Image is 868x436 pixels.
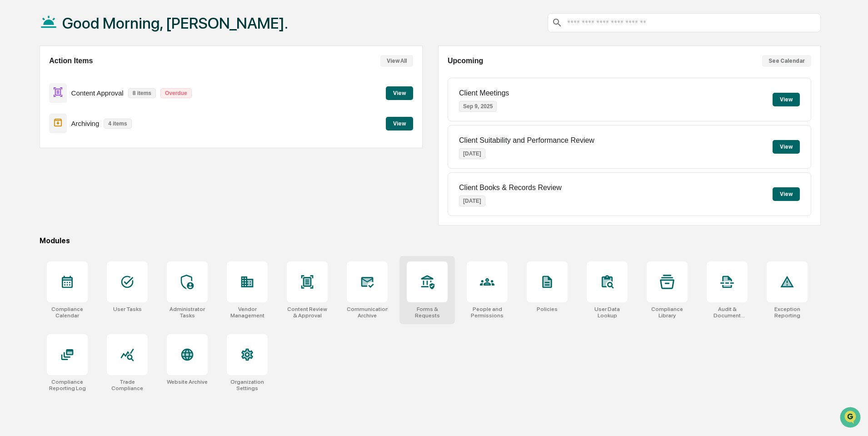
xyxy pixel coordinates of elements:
button: View [773,93,800,106]
div: We're available if you need us! [31,79,115,86]
div: 🔎 [9,133,16,140]
span: Pylon [90,154,110,161]
a: 🗄️Attestations [62,111,116,127]
a: 🔎Data Lookup [5,128,61,145]
div: Organization Settings [227,379,268,391]
p: 4 items [104,119,131,129]
h2: Action Items [49,57,93,65]
span: Data Lookup [18,132,57,141]
div: Compliance Reporting Log [47,379,88,391]
p: How can we help? [9,19,165,34]
div: Forms & Requests [407,306,448,319]
div: User Data Lookup [587,306,628,319]
a: View [386,88,413,97]
div: Compliance Library [647,306,688,319]
div: Start new chat [31,70,149,79]
button: View [386,117,413,130]
button: See Calendar [762,55,811,67]
p: [DATE] [459,148,485,159]
div: Modules [40,236,821,245]
div: Audit & Document Logs [707,306,748,319]
div: People and Permissions [467,306,508,319]
iframe: Open customer support [839,406,863,431]
a: 🖐️Preclearance [5,111,62,127]
p: Content Approval [71,89,124,97]
button: View [386,86,413,100]
p: Client Meetings [459,89,509,97]
p: 8 items [128,88,156,98]
button: View [773,140,800,154]
div: User Tasks [113,306,142,312]
p: [DATE] [459,195,485,206]
img: 1746055101610-c473b297-6a78-478c-a979-82029cc54cd1 [9,70,25,86]
div: Exception Reporting [767,306,808,319]
div: Website Archive [167,379,208,385]
div: Administrator Tasks [167,306,208,319]
p: Client Suitability and Performance Review [459,136,594,145]
a: Powered byPylon [64,154,110,161]
button: View [773,187,800,201]
p: Client Books & Records Review [459,184,562,192]
div: Communications Archive [347,306,388,319]
div: 🗄️ [66,115,73,123]
span: Preclearance [18,115,59,124]
div: Policies [537,306,558,312]
button: Start new chat [155,72,165,83]
div: 🖐️ [9,115,16,123]
p: Archiving [71,120,100,127]
div: Compliance Calendar [47,306,88,319]
span: Attestations [75,115,113,124]
a: View [386,119,413,127]
div: Content Review & Approval [287,306,328,319]
div: Vendor Management [227,306,268,319]
div: Trade Compliance [107,379,148,391]
h1: Good Morning, [PERSON_NAME]. [62,14,288,32]
p: Sep 9, 2025 [459,101,497,112]
button: View All [380,55,413,67]
h2: Upcoming [448,57,483,65]
p: Overdue [160,88,192,98]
